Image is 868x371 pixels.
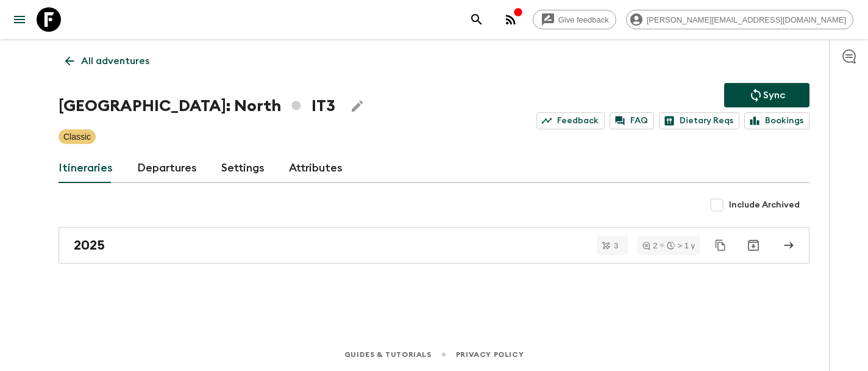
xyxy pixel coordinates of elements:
a: Dietary Reqs [659,112,739,129]
h2: 2025 [74,237,105,253]
p: Sync [763,88,785,103]
p: Classic [63,131,91,143]
div: [PERSON_NAME][EMAIL_ADDRESS][DOMAIN_NAME] [626,10,853,29]
span: Give feedback [552,15,616,24]
button: menu [7,7,32,32]
a: Feedback [536,112,605,129]
div: > 1 y [667,242,695,250]
p: All adventures [81,54,149,68]
button: Edit Adventure Title [345,94,369,118]
a: Itineraries [59,154,113,183]
a: Departures [137,154,197,183]
span: 3 [607,242,625,250]
button: Archive [741,233,766,258]
a: Guides & Tutorials [344,348,432,361]
a: Settings [221,154,265,183]
a: Privacy Policy [456,348,524,361]
button: search adventures [464,7,489,32]
a: Give feedback [533,10,616,29]
button: Sync adventure departures to the booking engine [724,83,809,107]
a: Attributes [289,154,343,183]
button: Duplicate [710,234,731,256]
span: [PERSON_NAME][EMAIL_ADDRESS][DOMAIN_NAME] [640,15,853,24]
a: Bookings [744,112,809,129]
h1: [GEOGRAPHIC_DATA]: North IT3 [59,94,335,118]
span: Include Archived [729,199,800,211]
a: All adventures [59,49,156,73]
div: 2 [642,242,657,250]
a: 2025 [59,227,809,264]
a: FAQ [610,112,654,129]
